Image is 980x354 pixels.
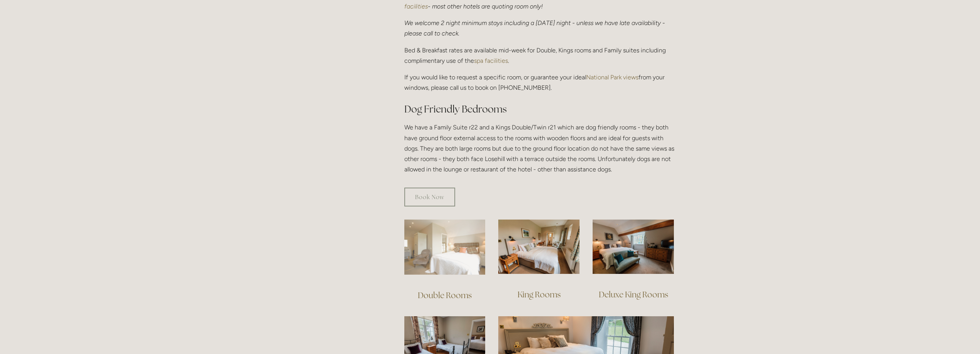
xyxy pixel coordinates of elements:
[593,220,674,274] img: Deluxe King Room view, Losehill Hotel
[586,74,638,81] a: National Park views
[404,45,674,66] p: Bed & Breakfast rates are available mid-week for Double, Kings rooms and Family suites including ...
[474,57,508,64] a: spa facilities
[404,122,674,174] p: We have a Family Suite r22 and a Kings Double/Twin r21 which are dog friendly rooms - they both h...
[599,289,668,300] a: Deluxe King Rooms
[404,72,674,93] p: If you would like to request a specific room, or guarantee your ideal from your windows, please c...
[404,188,455,206] a: Book Now
[404,19,667,37] em: We welcome 2 night minimum stays including a [DATE] night - unless we have late availability - pl...
[404,102,674,116] h2: Dog Friendly Bedrooms
[518,289,561,300] a: King Rooms
[428,3,543,10] em: - most other hotels are quoting room only!
[498,220,580,274] img: King Room view, Losehill Hotel
[418,290,472,300] a: Double Rooms
[404,220,486,275] img: Double Room view, Losehill Hotel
